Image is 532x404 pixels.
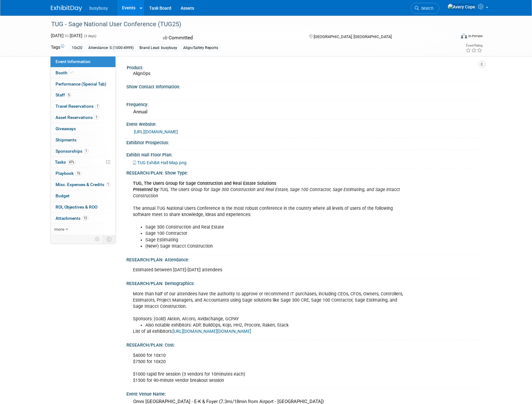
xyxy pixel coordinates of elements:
span: 47% [67,160,76,165]
td: Toggle Event Tabs [103,235,115,243]
span: AlignOps [133,71,150,76]
span: Shipments [56,137,76,142]
div: Frequency: [126,100,481,108]
li: Sage Estimating [145,237,408,243]
span: 15 [75,171,81,176]
span: Misc. Expenses & Credits [56,182,110,187]
a: [URL][DOMAIN_NAME] [134,129,178,134]
a: Travel Reservations7 [51,101,115,112]
a: Tasks47% [51,157,115,168]
span: Event Information [56,59,90,64]
span: 13 [82,216,88,220]
a: Booth [51,67,115,78]
span: Attachments [56,216,88,221]
span: Performance (Special Tab) [56,81,106,86]
span: TUG Exhibit Hall Map.png [137,160,187,165]
a: [URL][DOMAIN_NAME][DOMAIN_NAME] [173,329,251,334]
span: busybusy [90,6,108,11]
span: [GEOGRAPHIC_DATA], [GEOGRAPHIC_DATA] [314,34,392,39]
div: Event Venue Name: [126,389,481,397]
div: Brand Lead: busybusy [138,45,179,51]
div: In-Person [468,34,483,38]
div: $4000 for 10x10 $7500 for 10x20 $1000 rapid fire session (3 vendors for 10minutes each) $1500 for... [129,349,412,387]
div: Event Format [419,32,483,42]
span: [DATE] [DATE] [51,33,82,38]
div: Event Website: [126,120,481,127]
span: Booth [56,70,75,75]
div: Align/Safety Reports [181,45,220,51]
img: Format-Inperson.png [461,33,467,38]
a: ROI, Objectives & ROO [51,202,115,213]
span: Sponsorships [56,149,89,154]
td: Personalize Event Tab Strip [92,235,103,243]
span: 1 [94,115,99,120]
div: Event Rating [466,44,482,47]
a: Performance (Special Tab) [51,79,115,90]
a: TUG Exhibit Hall Map.png [133,160,187,165]
b: Presented by: [133,187,160,192]
div: Exhibitor Prospectus: [126,138,481,146]
a: Budget [51,190,115,201]
div: Show Contact Information: [126,82,481,90]
span: 5 [66,93,71,97]
li: Sage 100 Contractor [145,230,408,237]
a: Giveaways [51,123,115,134]
div: RESEARCH/PLAN: Show Type: [126,168,481,176]
a: Staff5 [51,90,115,101]
div: The annual TUG National Users Conference is the most robust conference in the country where all l... [129,177,412,253]
div: RESEARCH/PLAN: Attendance: [126,255,481,263]
span: Playbook [56,171,81,176]
div: Product: [127,63,479,71]
a: Sponsorships1 [51,146,115,157]
div: Exhibit Hall Floor Plan: [126,150,481,158]
span: Travel Reservations [56,104,100,109]
div: Estimated between [DATE]-[DATE] attendees [129,264,412,276]
a: Asset Reservations1 [51,112,115,123]
span: ROI, Objectives & ROO [56,204,97,209]
span: 1 [84,149,89,153]
span: 1 [106,182,110,187]
div: More than half of our attendees have the authority to approve or recommend IT purchases, includin... [129,288,412,338]
span: Tasks [55,160,76,165]
span: (3 days) [83,34,96,38]
li: Also notable exhibitors: ADP, BuildOps, Kojo, HH2, Procore, Raken, Stack [145,322,408,328]
a: Search [411,3,439,14]
span: more [54,227,64,232]
span: 7 [95,104,100,109]
span: Giveaways [56,126,76,131]
i: Booth reservation complete [70,71,73,74]
a: Playbook15 [51,168,115,179]
div: Committed [161,32,299,43]
span: to [64,33,70,38]
div: TUG - Sage National User Conference (TUG25) [49,19,446,30]
img: Avery Cope [447,3,476,10]
span: Asset Reservations [56,115,99,120]
a: more [51,224,115,235]
a: Attachments13 [51,213,115,224]
li: Sage 300 Construction and Real Estate [145,224,408,230]
img: ExhibitDay [51,5,82,12]
div: 10x20 [70,45,84,51]
a: Misc. Expenses & Credits1 [51,179,115,190]
li: (New!) Sage Intacct Construction [145,243,408,249]
span: Staff [56,92,71,97]
span: Budget [56,193,70,198]
div: RESEARCH/PLAN: Cost: [126,340,481,348]
td: Tags [51,44,64,51]
b: TUG, The Users Group for Sage Construction and Real Estate Solutions [133,181,276,186]
div: Annual [131,107,477,117]
a: Shipments [51,135,115,145]
i: TUG, The Users Group for Sage 300 Construction and Real Estate, Sage 100 Contractor, Sage Estimat... [133,187,400,199]
span: Search [419,6,433,11]
a: Event Information [51,56,115,67]
div: RESEARCH/PLAN: Demographics: [126,279,481,287]
div: Attendance: S (1000-4999) [86,45,135,51]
